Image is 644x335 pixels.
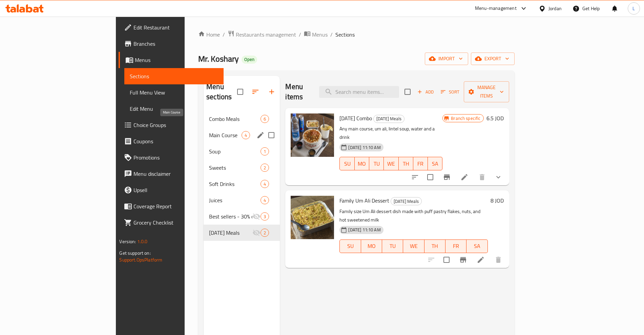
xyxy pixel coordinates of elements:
span: Add [416,88,435,96]
button: Sort [439,87,461,97]
span: Edit Menu [130,105,218,113]
a: Coverage Report [119,198,223,214]
span: Choice Groups [133,121,218,129]
span: [DATE] Meals [209,229,252,237]
span: Promotions [133,153,218,162]
div: items [261,196,269,204]
div: Combo Meals6 [204,111,280,127]
button: MO [355,157,369,170]
span: 2 [261,230,269,236]
p: Family size Um Ali dessert dish made with puff pastry flakes, nuts, and hot sweetened milk [339,207,487,224]
div: Ramadan Meals [391,197,422,205]
button: export [471,53,515,65]
h2: Menu items [285,82,311,102]
span: SU [342,159,352,169]
span: Sections [130,72,218,80]
button: TU [369,157,384,170]
div: Ramadan Meals [209,229,252,237]
div: items [261,212,269,221]
div: items [242,131,250,139]
span: Full Menu View [130,88,218,97]
button: TH [399,157,413,170]
span: Coverage Report [133,202,218,210]
div: [DATE] Meals2 [204,225,280,241]
span: Select to update [439,253,454,267]
a: Choice Groups [119,117,223,133]
span: TU [385,241,400,251]
div: items [261,115,269,123]
span: 1.0.0 [137,237,148,246]
p: Any main course, um ali, lintel soup, water and a drink [339,125,442,142]
a: Upsell [119,182,223,198]
button: import [425,53,468,65]
nav: Menu sections [204,108,280,244]
svg: Inactive section [252,212,261,221]
li: / [223,30,225,39]
span: Sweets [209,164,261,172]
button: WE [384,157,398,170]
button: delete [474,169,490,185]
svg: Show Choices [494,173,502,181]
span: Edit Restaurant [133,23,218,32]
a: Menu disclaimer [119,166,223,182]
h6: 6.5 JOD [486,113,504,123]
div: Juices [209,196,261,204]
span: MO [357,159,367,169]
span: Family Um Ali Dessert [339,195,389,206]
div: Main Course4edit [204,127,280,143]
span: Menu disclaimer [133,170,218,178]
button: MO [361,239,382,253]
button: SA [466,239,487,253]
span: Soft Drinks [209,180,261,188]
span: L [632,5,635,12]
span: 3 [261,213,269,220]
div: Sweets2 [204,160,280,176]
div: Open [242,56,257,64]
button: FR [413,157,428,170]
span: Version: [119,237,136,246]
span: MO [364,241,379,251]
span: [DATE] Combo [339,113,372,123]
span: 4 [261,181,269,187]
span: import [430,55,463,63]
span: Select section [400,85,415,99]
span: Select all sections [233,85,247,99]
span: Main Course [209,131,242,139]
span: 2 [261,165,269,171]
a: Full Menu View [124,84,223,101]
a: Restaurants management [228,30,296,39]
button: Branch-specific-item [455,252,471,268]
span: TH [401,159,411,169]
button: SA [428,157,442,170]
span: Open [242,57,257,62]
button: TH [424,239,445,253]
div: Ramadan Meals [373,115,404,123]
span: Select to update [423,170,437,184]
span: 4 [242,132,250,139]
a: Menus [304,30,328,39]
h6: 8 JOD [491,196,504,205]
button: SU [339,239,361,253]
span: export [476,55,509,63]
span: Sort sections [247,84,264,100]
span: WE [387,159,396,169]
button: edit [255,130,266,140]
span: Menus [135,56,218,64]
span: Manage items [469,83,504,100]
span: Sections [335,30,355,39]
a: Edit menu item [460,173,469,181]
span: Sort [441,88,459,96]
span: Best sellers - 30% off on selected items [209,212,252,221]
span: Combo Meals [209,115,261,123]
span: [DATE] Meals [391,197,421,205]
img: Ramadan Combo [291,113,334,157]
span: Restaurants management [236,30,296,39]
span: SU [342,241,358,251]
button: TU [382,239,403,253]
a: Edit Menu [124,101,223,117]
span: WE [406,241,421,251]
